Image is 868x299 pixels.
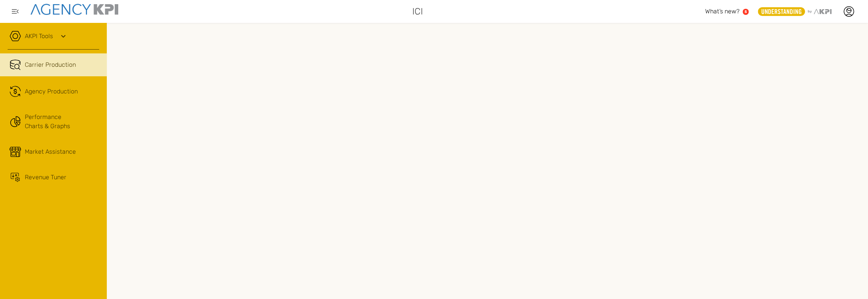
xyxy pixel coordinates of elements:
a: AKPI Tools [25,32,53,41]
a: 5 [743,9,749,15]
span: Market Assistance [25,147,76,156]
span: ICI [412,5,423,18]
span: Carrier Production [25,60,76,69]
text: 5 [744,10,747,14]
span: Agency Production [25,87,78,96]
img: agencykpi-logo-550x69-2d9e3fa8.png [31,4,118,15]
span: What’s new? [705,8,739,15]
span: Revenue Tuner [25,173,66,182]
